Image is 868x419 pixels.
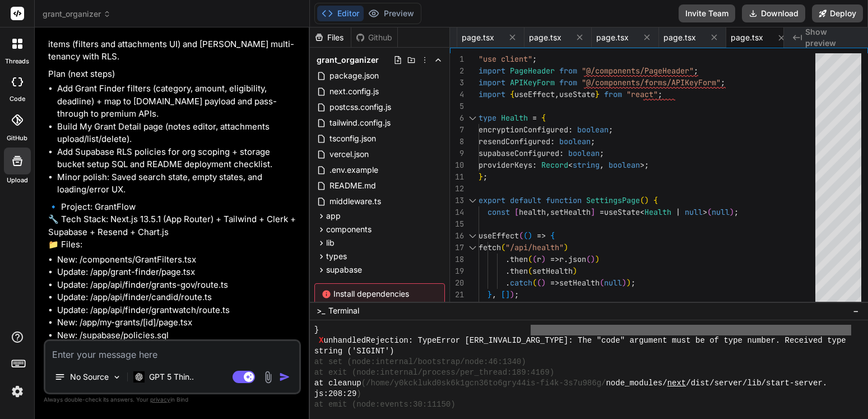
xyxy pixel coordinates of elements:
[328,100,392,114] span: postcss.config.js
[450,230,464,242] div: 16
[541,113,546,123] span: {
[7,176,28,185] label: Upload
[626,89,658,99] span: "react"
[465,230,480,242] div: Click to collapse the range.
[8,382,27,401] img: settings
[679,4,735,22] button: Invite Team
[853,305,859,316] span: −
[314,367,554,378] span: at exit (node:internal/process/per_thread:189:4169)
[537,231,546,241] span: =>
[314,378,361,389] span: at cleanup
[532,54,537,64] span: ;
[609,160,640,170] span: boolean
[328,116,392,130] span: tailwind.config.js
[328,85,380,98] span: next.config.js
[450,206,464,218] div: 14
[317,6,364,21] button: Editor
[559,66,577,76] span: from
[314,357,526,367] span: at set (node:internal/bootstrap/node:46:1340)
[450,254,464,265] div: 18
[541,160,568,170] span: Record
[328,163,379,177] span: .env.example
[328,179,377,192] span: README.md
[600,278,604,288] span: (
[57,254,299,266] li: New: /components/GrantFilters.tsx
[483,172,488,182] span: ;
[510,278,532,288] span: catch
[532,113,537,123] span: =
[805,26,859,49] span: Show preview
[550,278,559,288] span: =>
[43,8,111,20] span: grant_organizer
[319,335,323,346] span: X
[712,207,730,217] span: null
[465,195,480,206] div: Click to collapse the range.
[546,195,582,205] span: function
[450,89,464,100] div: 4
[564,254,568,264] span: .
[57,316,299,329] li: New: /app/my-grants/[id]/page.tsx
[314,389,357,399] span: js:208:29
[356,389,361,399] span: )
[326,264,362,275] span: supabase
[514,89,555,99] span: useEffect
[559,148,564,158] span: :
[640,207,644,217] span: <
[501,242,505,252] span: (
[582,77,721,88] span: "@/components/forms/APIKeyForm"
[479,136,550,146] span: resendConfigured
[324,335,846,346] span: unhandledRejection: TypeError [ERR_INVALID_ARG_TYPE]: The "code" argument must be of type number....
[550,254,559,264] span: =>
[450,159,464,171] div: 10
[364,6,419,21] button: Preview
[514,207,519,217] span: [
[317,54,379,66] span: grant_organizer
[707,207,712,217] span: (
[450,301,464,312] div: 22
[532,266,573,276] span: setHealth
[631,278,635,288] span: ;
[48,68,299,81] p: Plan (next steps)
[450,218,464,230] div: 15
[595,254,600,264] span: )
[262,371,275,384] img: attachment
[48,201,299,251] p: 🔹 Project: GrantFlow 🔧 Tech Stack: Next.js 13.5.1 (App Router) + Tailwind + Clerk + Supabase + Re...
[322,288,438,300] span: Install dependencies
[450,171,464,183] div: 11
[559,254,564,264] span: r
[510,195,541,205] span: default
[465,242,480,254] div: Click to collapse the range.
[10,94,25,104] label: code
[488,207,510,217] span: const
[559,77,577,88] span: from
[663,32,696,43] span: page.tsx
[328,195,382,208] span: middleware.ts
[532,160,537,170] span: :
[450,124,464,136] div: 7
[622,278,626,288] span: )
[586,254,591,264] span: (
[328,148,370,161] span: vercel.json
[465,112,480,124] div: Click to collapse the range.
[596,32,629,43] span: page.tsx
[528,254,532,264] span: (
[501,289,505,300] span: [
[510,289,514,300] span: )
[742,4,805,22] button: Download
[600,160,604,170] span: ,
[5,57,29,66] label: threads
[479,242,501,252] span: fetch
[528,231,532,241] span: )
[7,133,27,143] label: GitHub
[150,396,170,403] span: privacy
[568,160,573,170] span: <
[519,231,523,241] span: (
[734,207,739,217] span: ;
[462,32,494,43] span: page.tsx
[640,195,644,205] span: (
[510,266,528,276] span: then
[730,207,734,217] span: )
[450,265,464,277] div: 19
[326,210,341,222] span: app
[57,291,299,304] li: Update: /app/api/finder/candid/route.ts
